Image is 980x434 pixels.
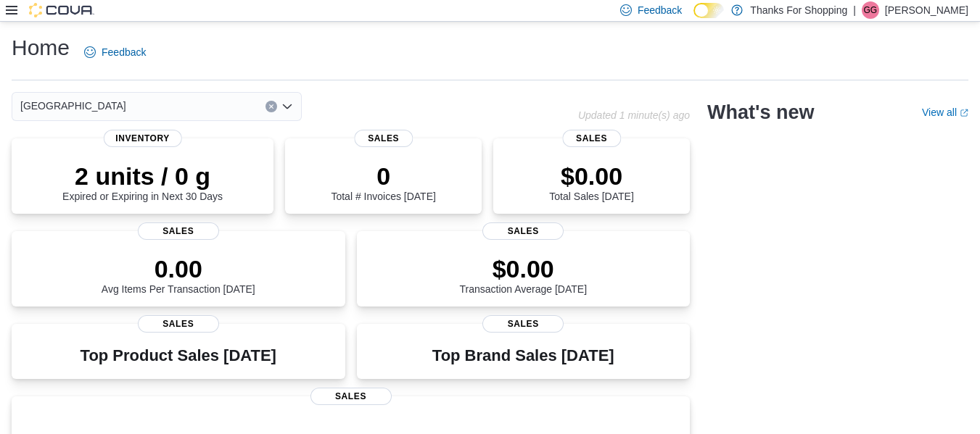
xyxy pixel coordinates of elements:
[138,315,219,333] span: Sales
[922,107,968,118] a: View allExternal link
[750,1,847,19] p: Thanks For Shopping
[864,1,878,19] span: GG
[482,222,564,240] span: Sales
[693,18,694,19] span: Dark Mode
[459,254,587,295] div: Transaction Average [DATE]
[29,3,94,17] img: Cova
[862,1,879,19] div: G Gudmundson
[62,162,223,191] p: 2 units / 0 g
[354,130,413,147] span: Sales
[331,162,435,202] div: Total # Invoices [DATE]
[638,3,682,17] span: Feedback
[432,347,614,364] h3: Top Brand Sales [DATE]
[693,3,724,18] input: Dark Mode
[138,222,219,240] span: Sales
[707,101,814,124] h2: What's new
[78,38,152,67] a: Feedback
[549,162,633,202] div: Total Sales [DATE]
[459,254,587,283] p: $0.00
[281,101,293,112] button: Open list of options
[549,162,633,191] p: $0.00
[331,162,435,191] p: 0
[12,33,70,62] h1: Home
[310,388,392,405] span: Sales
[81,347,276,364] h3: Top Product Sales [DATE]
[102,254,255,283] p: 0.00
[482,315,564,333] span: Sales
[102,254,255,295] div: Avg Items Per Transaction [DATE]
[578,109,690,121] p: Updated 1 minute(s) ago
[853,1,856,19] p: |
[20,97,126,114] span: [GEOGRAPHIC_DATA]
[885,1,968,19] p: [PERSON_NAME]
[960,109,968,117] svg: External link
[103,130,181,147] span: Inventory
[265,101,277,112] button: Clear input
[562,130,621,147] span: Sales
[62,162,223,202] div: Expired or Expiring in Next 30 Days
[102,45,146,59] span: Feedback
